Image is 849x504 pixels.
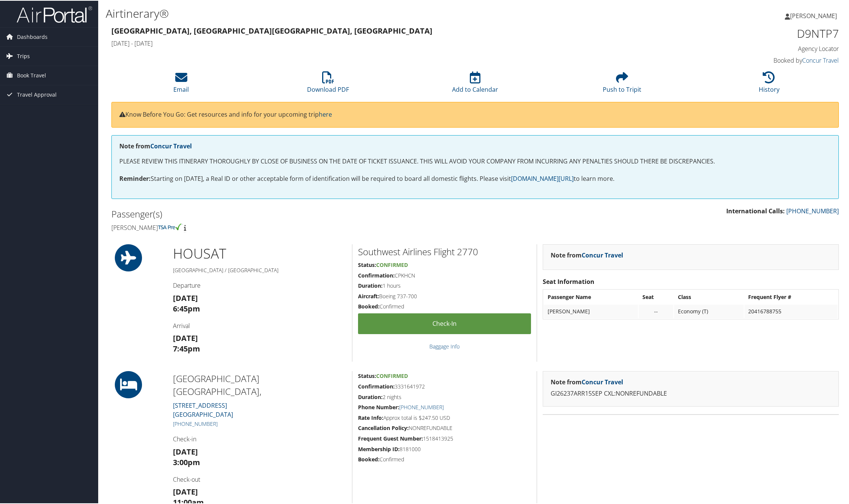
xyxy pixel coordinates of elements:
h5: 1 hours [358,281,531,289]
h5: Confirmed [358,455,531,462]
span: Confirmed [376,260,408,268]
strong: [DATE] [173,446,198,456]
strong: 3:00pm [173,456,200,467]
h5: [GEOGRAPHIC_DATA] / [GEOGRAPHIC_DATA] [173,266,346,273]
a: [PHONE_NUMBER] [173,419,218,427]
a: [PHONE_NUMBER] [786,206,839,214]
h5: 3331641972 [358,382,531,390]
h4: [DATE] - [DATE] [111,39,654,47]
h2: [GEOGRAPHIC_DATA] [GEOGRAPHIC_DATA], [173,371,346,397]
a: Download PDF [307,75,349,93]
strong: Cancellation Policy: [358,424,409,431]
h4: Departure [173,281,346,289]
strong: Note from [551,377,623,385]
strong: Confirmation: [358,271,395,278]
h4: Arrival [173,321,346,329]
h5: Approx total is $247.50 USD [358,413,531,421]
strong: Status: [358,260,376,268]
h5: Boeing 737-700 [358,292,531,299]
strong: Frequent Guest Number: [358,434,423,441]
strong: [DATE] [173,292,198,302]
th: Seat [639,290,673,303]
h4: Agency Locator [665,44,839,52]
h1: D9NTP7 [665,25,839,41]
a: Email [173,75,189,93]
strong: 7:45pm [173,343,200,353]
strong: [GEOGRAPHIC_DATA], [GEOGRAPHIC_DATA] [GEOGRAPHIC_DATA], [GEOGRAPHIC_DATA] [111,25,432,35]
h1: Airtinerary® [106,5,598,21]
a: here [319,109,332,118]
div: -- [642,307,670,314]
strong: Note from [551,250,623,259]
span: Confirmed [376,371,408,379]
p: Know Before You Go: Get resources and info for your upcoming trip [119,109,831,119]
a: Concur Travel [802,55,839,64]
img: tsa-precheck.png [158,223,182,230]
a: Concur Travel [582,250,623,259]
strong: Duration: [358,393,383,400]
td: Economy (T) [674,304,744,318]
strong: Rate Info: [358,413,383,421]
span: Book Travel [17,65,46,84]
a: [DOMAIN_NAME][URL] [511,174,574,182]
h1: HOU SAT [173,244,346,262]
h2: Southwest Airlines Flight 2770 [358,245,531,257]
h4: Booked by [665,55,839,64]
h2: Passenger(s) [111,207,469,220]
strong: Aircraft: [358,292,379,299]
strong: Membership ID: [358,445,400,452]
strong: [DATE] [173,332,198,342]
a: [STREET_ADDRESS][GEOGRAPHIC_DATA] [173,401,233,418]
th: Passenger Name [544,290,638,303]
strong: Booked: [358,455,380,462]
strong: Seat Information [543,277,594,285]
p: GI26237ARR15SEP CXL:NONREFUNDABLE [551,388,831,398]
th: Class [674,290,744,303]
strong: International Calls: [726,206,785,214]
a: Concur Travel [582,377,623,385]
img: airportal-logo.png [17,5,92,23]
strong: Duration: [358,281,383,288]
a: [PERSON_NAME] [785,4,844,26]
th: Frequent Flyer # [744,290,838,303]
a: Push to Tripit [603,75,641,93]
h5: CPKHCN [358,271,531,279]
span: Dashboards [17,27,48,46]
h4: Check-out [173,475,346,483]
strong: Booked: [358,302,380,309]
strong: Note from [119,141,192,150]
a: Concur Travel [150,141,192,150]
strong: 6:45pm [173,303,200,313]
h4: Check-in [173,434,346,442]
strong: Status: [358,371,376,379]
p: Starting on [DATE], a Real ID or other acceptable form of identification will be required to boar... [119,173,831,183]
strong: Phone Number: [358,403,399,410]
h4: [PERSON_NAME] [111,223,469,231]
h5: 1518413925 [358,434,531,442]
span: Trips [17,46,30,65]
strong: Reminder: [119,174,151,182]
td: [PERSON_NAME] [544,304,638,318]
a: [PHONE_NUMBER] [399,403,444,410]
a: History [759,75,780,93]
h5: 8181000 [358,445,531,452]
span: Travel Approval [17,85,57,103]
h5: NONREFUNDABLE [358,424,531,431]
h5: 2 nights [358,393,531,400]
h5: Confirmed [358,302,531,310]
span: [PERSON_NAME] [790,11,837,19]
a: Add to Calendar [452,75,498,93]
strong: Confirmation: [358,382,395,389]
p: PLEASE REVIEW THIS ITINERARY THOROUGHLY BY CLOSE OF BUSINESS ON THE DATE OF TICKET ISSUANCE. THIS... [119,156,831,166]
a: Baggage Info [429,342,460,349]
td: 20416788755 [744,304,838,318]
a: Check-in [358,313,531,333]
strong: [DATE] [173,486,198,496]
